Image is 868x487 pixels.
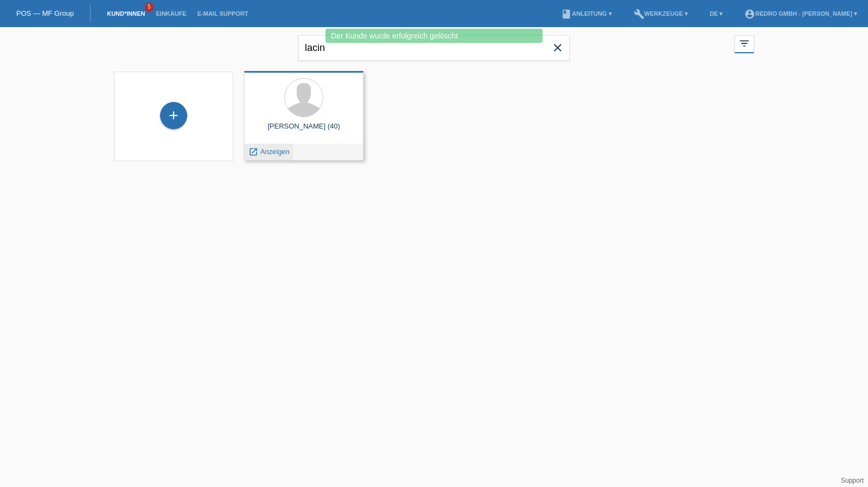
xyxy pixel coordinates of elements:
span: Anzeigen [260,148,290,156]
a: DE ▾ [704,10,728,17]
i: launch [248,147,258,157]
i: book [561,9,572,20]
a: POS — MF Group [16,9,74,17]
a: bookAnleitung ▾ [556,10,617,17]
a: Support [841,477,864,484]
i: filter_list [738,37,750,49]
i: account_circle [744,9,755,20]
input: Suche... [298,35,570,61]
div: Der Kunde wurde erfolgreich gelöscht [325,29,542,43]
i: build [634,9,644,20]
a: E-Mail Support [192,10,254,17]
a: launch Anzeigen [248,148,290,156]
span: 5 [145,3,154,12]
i: close [551,41,564,54]
a: buildWerkzeuge ▾ [628,10,694,17]
a: Kund*innen [101,10,150,17]
a: Einkäufe [150,10,192,17]
div: Kund*in hinzufügen [161,106,187,125]
a: account_circleRedro GmbH - [PERSON_NAME] ▾ [739,10,863,17]
div: [PERSON_NAME] (40) [253,122,355,139]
